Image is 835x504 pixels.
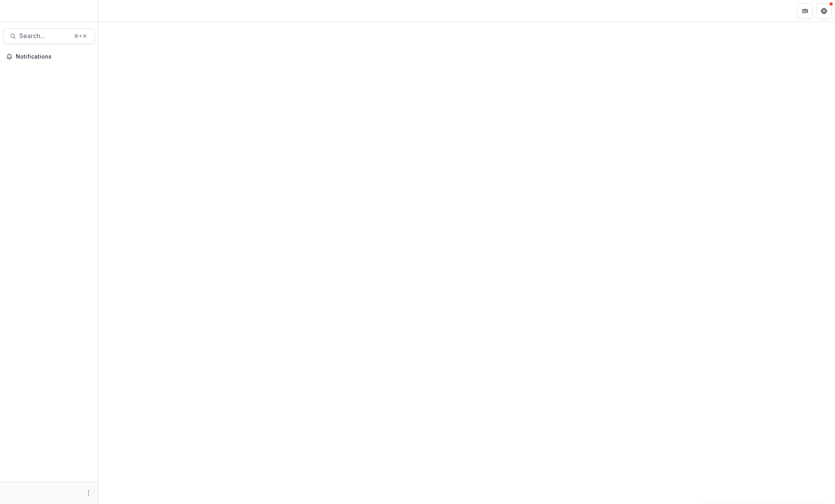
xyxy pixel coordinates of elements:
div: ⌘ + K [72,32,88,40]
button: Search... [3,28,95,44]
span: Notifications [16,53,92,60]
span: Search... [19,32,69,40]
button: Get Help [816,3,832,19]
button: Partners [797,3,813,19]
button: Notifications [3,50,95,63]
nav: breadcrumb [102,5,135,17]
button: More [84,488,93,498]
